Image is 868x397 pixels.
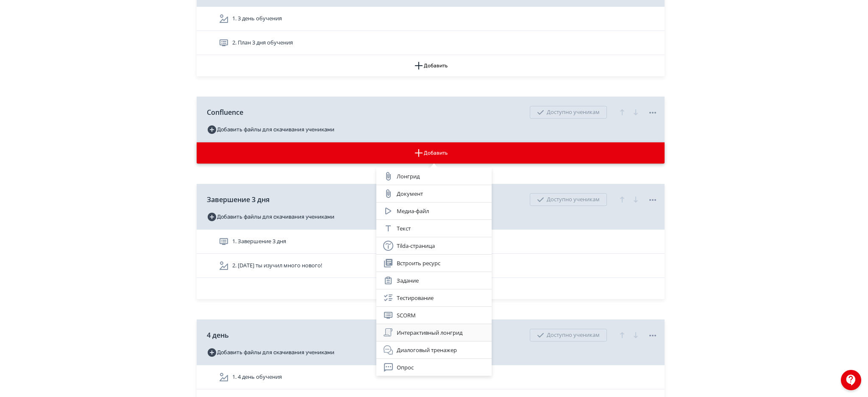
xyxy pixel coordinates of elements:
div: SCORM [383,310,485,320]
div: Опрос [383,362,485,372]
div: Текст [383,223,485,233]
div: Задание [383,275,485,286]
div: Лонгрид [383,171,485,181]
div: Тестирование [383,293,485,303]
div: Встроить ресурс [383,258,485,268]
div: Tilda-страница [383,241,485,251]
div: Медиа-файл [383,206,485,216]
div: Диалоговый тренажер [383,345,485,355]
div: Документ [383,189,485,199]
div: Интерактивный лонгрид [383,328,485,338]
